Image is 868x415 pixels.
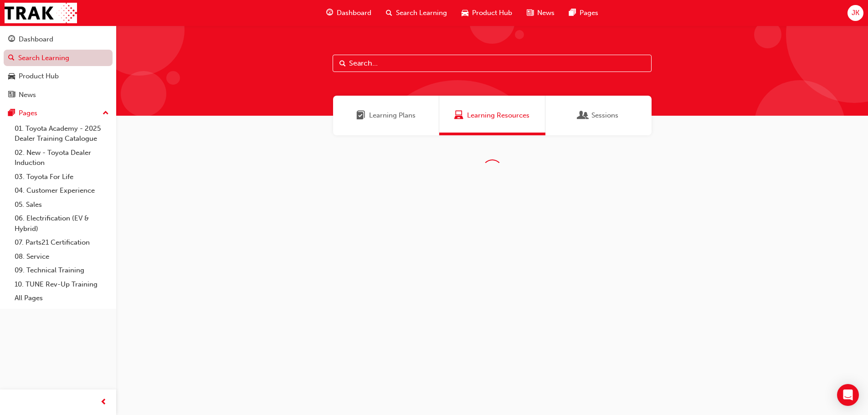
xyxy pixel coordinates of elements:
[847,5,863,21] button: JK
[439,96,545,135] a: Learning ResourcesLearning Resources
[396,8,447,18] span: Search Learning
[11,250,113,264] a: 08. Service
[472,8,512,18] span: Product Hub
[579,110,588,121] span: Sessions
[356,110,365,121] span: Learning Plans
[11,146,113,170] a: 02. New - Toyota Dealer Induction
[4,68,113,85] a: Product Hub
[5,3,77,23] img: Trak
[4,29,113,105] button: DashboardSearch LearningProduct HubNews
[379,4,454,22] a: search-iconSearch Learning
[11,291,113,305] a: All Pages
[454,4,519,22] a: car-iconProduct Hub
[8,54,15,62] span: search-icon
[100,397,107,408] span: prev-icon
[837,384,859,406] div: Open Intercom Messenger
[326,7,333,19] span: guage-icon
[11,263,113,277] a: 09. Technical Training
[4,31,113,48] a: Dashboard
[11,277,113,292] a: 10. TUNE Rev-Up Training
[103,108,109,119] span: up-icon
[562,4,606,22] a: pages-iconPages
[8,36,15,44] span: guage-icon
[11,211,113,236] a: 06. Electrification (EV & Hybrid)
[852,8,859,18] span: JK
[19,71,59,82] div: Product Hub
[4,105,113,122] button: Pages
[8,109,15,118] span: pages-icon
[8,72,15,81] span: car-icon
[527,7,534,19] span: news-icon
[19,34,53,45] div: Dashboard
[462,7,468,19] span: car-icon
[11,236,113,250] a: 07. Parts21 Certification
[467,110,529,121] span: Learning Resources
[339,58,346,69] span: Search
[545,96,652,135] a: SessionsSessions
[337,8,371,18] span: Dashboard
[19,90,36,100] div: News
[4,50,113,67] a: Search Learning
[454,110,463,121] span: Learning Resources
[519,4,562,22] a: news-iconNews
[11,170,113,184] a: 03. Toyota For Life
[4,87,113,103] a: News
[569,7,576,19] span: pages-icon
[369,110,416,121] span: Learning Plans
[319,4,379,22] a: guage-iconDashboard
[11,198,113,212] a: 05. Sales
[333,55,652,72] input: Search...
[537,8,555,18] span: News
[11,122,113,146] a: 01. Toyota Academy - 2025 Dealer Training Catalogue
[11,184,113,198] a: 04. Customer Experience
[19,108,37,118] div: Pages
[580,8,598,18] span: Pages
[8,91,15,99] span: news-icon
[333,96,439,135] a: Learning PlansLearning Plans
[386,7,392,19] span: search-icon
[591,110,618,121] span: Sessions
